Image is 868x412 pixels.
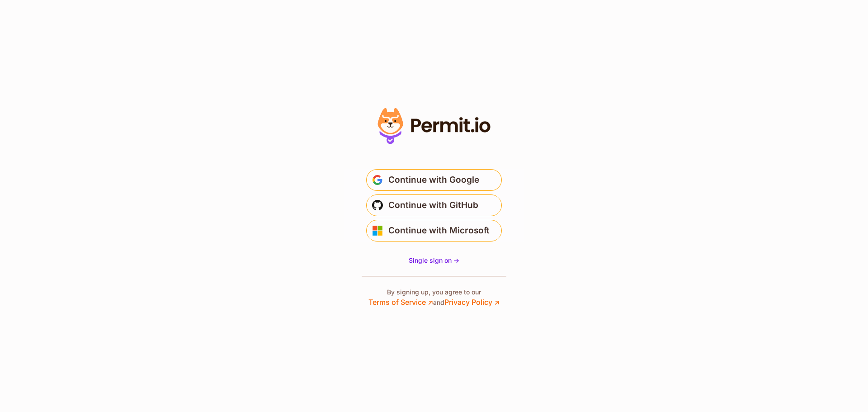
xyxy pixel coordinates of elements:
span: Single sign on -> [409,256,459,264]
a: Terms of Service ↗ [368,298,433,307]
button: Continue with Google [366,169,502,191]
span: Continue with GitHub [388,198,478,213]
p: By signing up, you agree to our and [368,288,500,308]
a: Privacy Policy ↗ [444,298,500,307]
button: Continue with GitHub [366,194,502,216]
button: Continue with Microsoft [366,220,502,242]
span: Continue with Google [388,173,479,187]
a: Single sign on -> [409,256,459,265]
span: Continue with Microsoft [388,223,490,238]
